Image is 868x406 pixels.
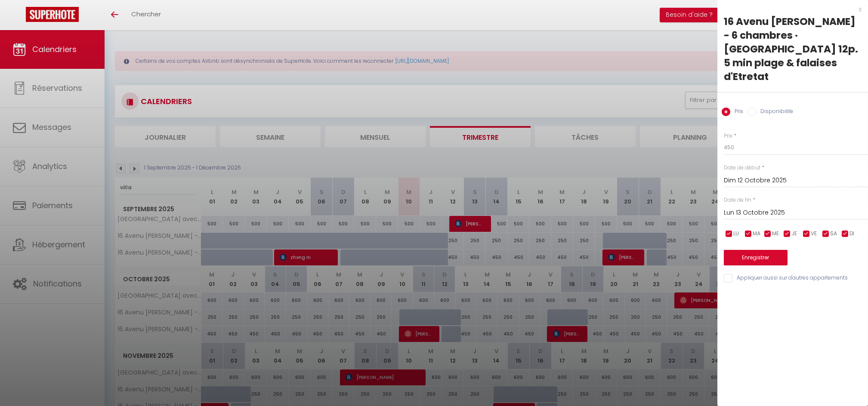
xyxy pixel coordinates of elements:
label: Prix [724,132,732,140]
label: Date de début [724,164,760,172]
div: x [717,4,862,15]
span: MA [753,230,760,238]
label: Date de fin [724,196,751,204]
button: Ouvrir le widget de chat LiveChat [7,3,33,29]
label: Disponibilité [756,108,793,117]
span: SA [830,230,837,238]
span: JE [791,230,797,238]
span: VE [811,230,817,238]
button: Enregistrer [724,250,788,265]
span: LU [733,230,739,238]
span: ME [772,230,779,238]
div: 16 Avenu [PERSON_NAME] - 6 chambres · [GEOGRAPHIC_DATA] 12p. 5 min plage & falaises d'Etretat [724,15,862,83]
span: DI [849,230,854,238]
label: Prix [730,108,743,117]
